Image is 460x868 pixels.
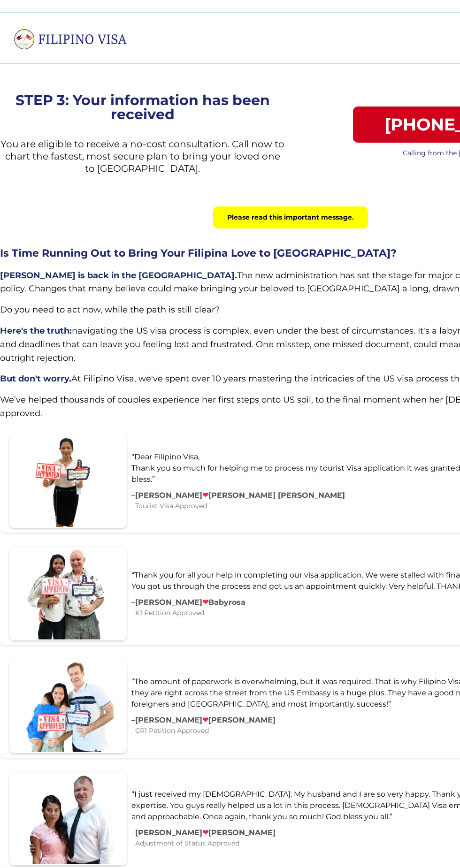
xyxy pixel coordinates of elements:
[131,597,135,618] p: –
[202,716,208,724] span: ❤
[135,838,276,848] p: Adjustment of Status Approved
[131,490,135,511] p: –
[135,501,345,511] p: Tourist Visa Approved
[202,491,208,500] span: ❤
[131,715,135,736] p: –
[9,772,127,866] img: Jeremy Micek ♥️Daylin Cruza
[213,206,368,228] div: Please read this important message.
[135,827,276,838] p: [PERSON_NAME] [PERSON_NAME]
[135,715,276,726] p: [PERSON_NAME] [PERSON_NAME]
[131,827,135,848] p: –
[9,434,127,528] img: Ruth Garrett ♥️Wilson Christian Garrett
[202,598,208,607] span: ❤
[9,547,127,640] img: James ♥️Babyrosa
[9,659,127,753] img: Jon Brekke ♥️Lea Brekke
[135,726,276,736] p: CR1 Petition Approved
[135,597,245,608] p: [PERSON_NAME] Babyrosa
[135,490,345,501] p: [PERSON_NAME] [PERSON_NAME] [PERSON_NAME]
[202,828,208,837] span: ❤
[135,608,245,618] p: K1 Petition Approved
